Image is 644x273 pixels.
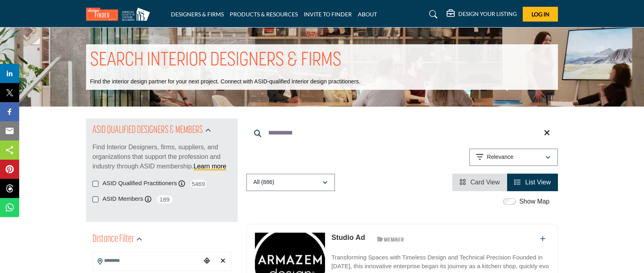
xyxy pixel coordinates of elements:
[253,178,274,186] p: All (886)
[92,123,203,138] h2: ASID QUALIFIED DESIGNERS & MEMBERS
[90,48,341,73] h1: SEARCH INTERIOR DESIGNERS & FIRMS
[459,179,500,186] a: View Card
[523,7,558,22] button: Log In
[331,233,365,241] a: Studio Ad
[331,232,365,243] p: Studio Ad
[189,179,207,189] span: 5469
[92,196,98,202] input: ASID Members checkbox
[532,11,550,18] span: Log In
[304,11,352,18] a: INVITE TO FINDER
[507,174,558,191] li: List View
[230,11,298,18] a: PRODUCTS & RESOURCES
[102,194,143,204] label: ASID Members
[92,181,98,187] input: ASID Qualified Practitioners checkbox
[93,253,201,269] input: Search Location
[92,232,134,247] h2: Distance Filter
[373,234,409,244] img: ASID Members Badge Icon
[171,11,224,18] a: DESIGNERS & FIRMS
[156,194,174,204] span: 189
[525,179,551,186] span: List View
[469,148,558,166] button: Relevance
[447,10,517,19] div: DESIGN YOUR LISTING
[92,142,231,171] p: Find Interior Designers, firms, suppliers, and organizations that support the profession and indu...
[246,174,335,191] button: All (886)
[201,253,213,270] div: Choose your current location
[519,197,550,206] label: Show Map
[487,153,514,161] p: Relevance
[194,163,227,170] a: Learn more
[421,8,443,21] a: Search
[102,179,177,188] label: ASID Qualified Practitioners
[86,8,154,21] img: Site Logo
[452,174,507,191] li: Card View
[217,253,229,270] div: Clear search location
[458,10,517,18] h5: DESIGN YOUR LISTING
[514,179,551,186] a: View List
[358,11,377,18] a: ABOUT
[246,123,558,142] input: Search Keyword
[90,78,360,86] p: Find the interior design partner for your next project. Connect with ASID-qualified interior desi...
[540,235,546,242] a: Add To List
[470,179,500,186] span: Card View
